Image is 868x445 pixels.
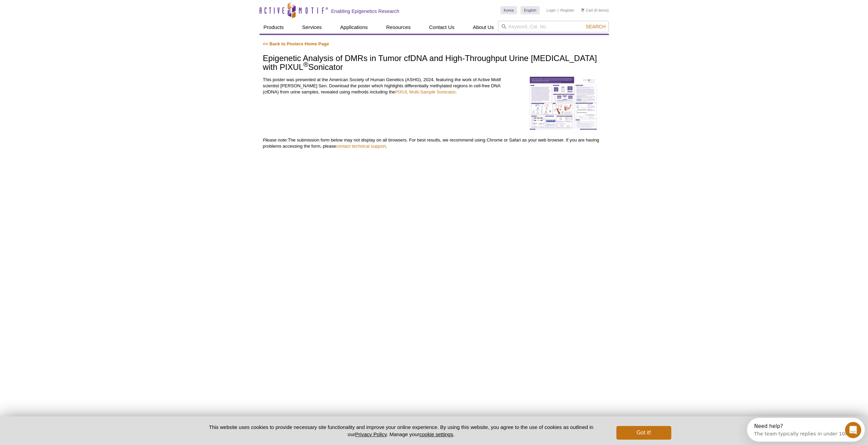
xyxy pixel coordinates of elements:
span: Search [586,24,605,29]
a: << Back to Posters Home Page [263,41,329,46]
a: Services [298,21,326,34]
iframe: Intercom live chat discovery launcher [747,418,865,442]
p: This poster was presented at the American Society of Human Genetics (ASHG), 2024, featuring the w... [263,77,516,95]
input: Keyword, Cat. No. [498,21,609,32]
img: Epigenetic Analysis of DMRs in Tumor cfDNA and High-Throughput Urine Genetic Testing with PIXUL® ... [529,77,597,130]
a: Applications [336,21,372,34]
button: Got it! [616,426,671,440]
a: Korea [500,6,517,14]
div: Open Intercom Messenger [3,3,123,21]
button: Search [584,24,607,30]
p: This website uses cookies to provide necessary site functionality and improve your online experie... [197,424,605,438]
li: | [558,6,559,14]
h1: Epigenetic Analysis of DMRs in Tumor cfDNA and High-Throughput Urine [MEDICAL_DATA] with PIXUL So... [263,54,605,73]
a: contact technical support [336,144,386,149]
a: Register [560,8,574,13]
a: Cart [581,8,593,13]
a: English [520,6,540,14]
a: Contact Us [425,21,458,34]
div: The team typically replies in under 10m [7,11,103,18]
a: Privacy Policy [355,431,386,437]
a: About Us [469,21,498,34]
a: Products [260,21,288,34]
em: Please note: [263,137,288,143]
h2: Enabling Epigenetics Research [331,8,399,14]
img: Your Cart [581,8,584,12]
div: Need help? [7,6,103,11]
li: (0 items) [581,6,609,14]
button: cookie settings [419,431,453,437]
a: Login [546,8,556,13]
a: Resources [382,21,415,34]
sup: ® [303,61,308,68]
p: The submission form below may not display on all browsers. For best results, we recommend using C... [263,137,605,149]
iframe: Intercom live chat [845,422,861,438]
a: PIXUL Multi-Sample Sonicator [395,89,455,94]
